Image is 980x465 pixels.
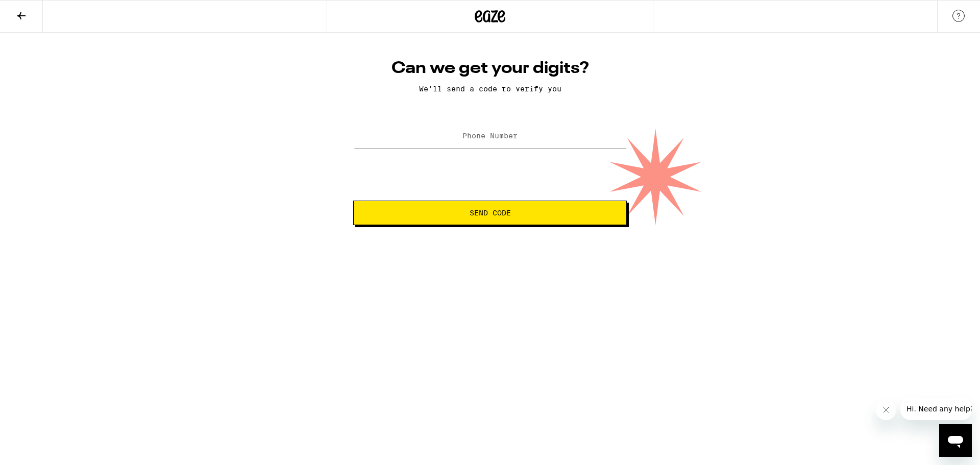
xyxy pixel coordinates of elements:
iframe: Button to launch messaging window [939,424,972,457]
button: Send Code [353,201,627,225]
span: Send Code [470,209,511,216]
label: Phone Number [462,132,518,140]
iframe: Message from company [900,398,972,420]
iframe: Close message [876,400,896,420]
p: We'll send a code to verify you [353,85,627,93]
span: Hi. Need any help? [6,7,73,15]
input: Phone Number [353,125,627,148]
h1: Can we get your digits? [353,58,627,79]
